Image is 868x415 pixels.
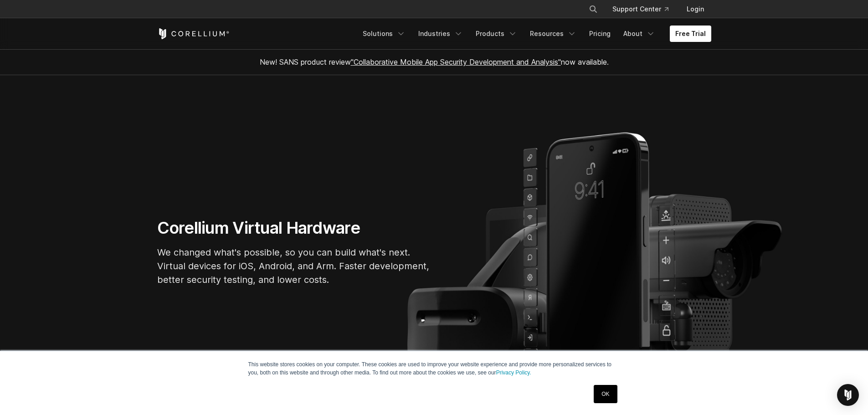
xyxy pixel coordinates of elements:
a: Solutions [357,26,411,42]
a: Free Trial [670,26,711,42]
p: We changed what's possible, so you can build what's next. Virtual devices for iOS, Android, and A... [157,246,431,287]
h1: Corellium Virtual Hardware [157,218,431,238]
a: Products [470,26,523,42]
a: Login [679,1,711,17]
a: "Collaborative Mobile App Security Development and Analysis" [351,57,561,67]
span: New! SANS product review now available. [260,57,609,67]
a: Corellium Home [157,28,230,39]
a: Support Center [605,1,676,17]
p: This website stores cookies on your computer. These cookies are used to improve your website expe... [248,360,620,377]
div: Navigation Menu [578,1,711,17]
a: Pricing [584,26,616,42]
a: Resources [524,26,582,42]
div: Navigation Menu [357,26,711,42]
a: About [618,26,661,42]
a: OK [594,385,617,403]
button: Search [585,1,601,17]
div: Open Intercom Messenger [837,384,859,406]
a: Industries [413,26,468,42]
a: Privacy Policy. [496,369,531,376]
